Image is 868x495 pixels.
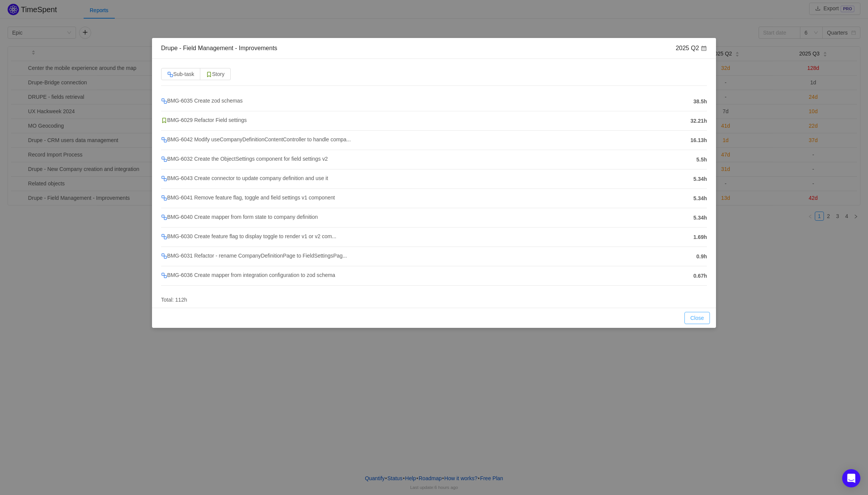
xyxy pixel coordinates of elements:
img: 10316 [167,71,173,77]
span: 0.67h [693,272,707,280]
img: 10316 [161,272,167,278]
span: BMG-6032 Create the ObjectSettings component for field settings v2 [161,156,328,162]
img: 10316 [161,214,167,220]
span: BMG-6029 Refactor Field settings [161,117,247,123]
span: 5.34h [693,195,707,202]
img: 10315 [161,117,167,123]
img: 10316 [161,234,167,240]
img: 10316 [161,156,167,162]
img: 10315 [206,71,212,77]
span: 5.34h [693,214,707,222]
img: 10316 [161,176,167,182]
span: 38.5h [693,98,707,106]
img: 10316 [161,98,167,104]
span: BMG-6040 Create mapper from form state to company definition [161,214,318,220]
span: 5.5h [696,156,707,164]
span: 32.21h [691,117,707,125]
span: BMG-6041 Remove feature flag, toggle and field settings v1 component [161,195,335,201]
img: 10316 [161,137,167,143]
span: BMG-6030 Create feature flag to display toggle to render v1 or v2 com... [161,233,336,239]
span: BMG-6042 Modify useCompanyDefinitionContentController to handle compa... [161,136,351,142]
span: BMG-6036 Create mapper from integration configuration to zod schema [161,272,335,278]
span: 0.9h [696,253,707,261]
button: Close [684,312,710,324]
span: 16.13h [691,136,707,144]
span: Total: 112h [161,297,187,303]
span: 1.69h [693,233,707,241]
span: 5.34h [693,175,707,183]
span: BMG-6043 Create connector to update company definition and use it [161,175,328,181]
span: Sub-task [167,71,194,77]
span: BMG-6035 Create zod schemas [161,98,243,104]
img: 10316 [161,195,167,201]
span: BMG-6031 Refactor - rename CompanyDefinitionPage to FieldSettingsPag... [161,253,347,259]
div: 2025 Q2 [676,44,707,52]
img: 10316 [161,253,167,259]
div: Drupe - Field Management - Improvements [161,44,277,52]
span: Story [206,71,225,77]
div: Open Intercom Messenger [842,469,860,487]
